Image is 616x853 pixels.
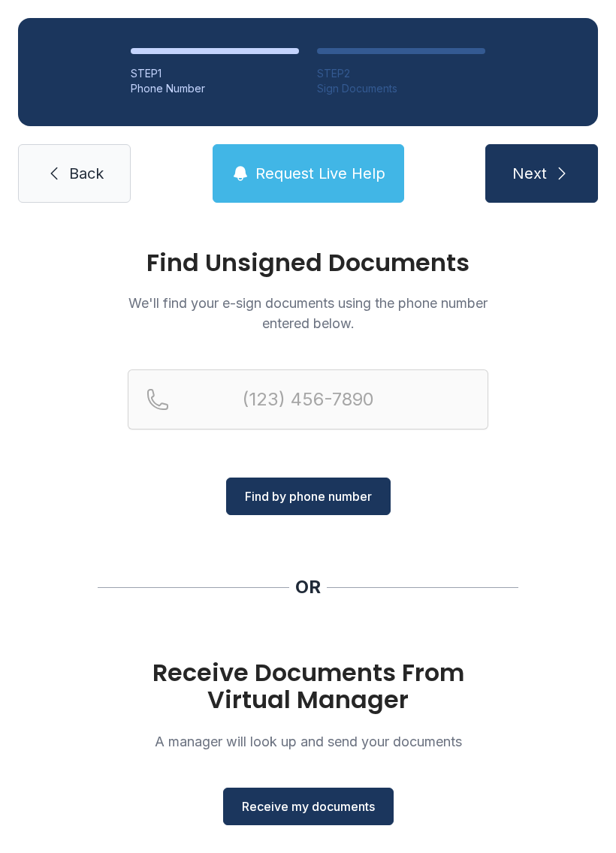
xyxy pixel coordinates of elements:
[128,659,488,713] h1: Receive Documents From Virtual Manager
[69,163,104,184] span: Back
[128,369,488,430] input: Reservation phone number
[255,163,385,184] span: Request Live Help
[242,797,375,815] span: Receive my documents
[317,66,485,81] div: STEP 2
[295,575,321,599] div: OR
[128,251,488,275] h1: Find Unsigned Documents
[131,81,299,96] div: Phone Number
[317,81,485,96] div: Sign Documents
[128,731,488,752] p: A manager will look up and send your documents
[128,293,488,333] p: We'll find your e-sign documents using the phone number entered below.
[512,163,547,184] span: Next
[131,66,299,81] div: STEP 1
[245,487,372,505] span: Find by phone number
